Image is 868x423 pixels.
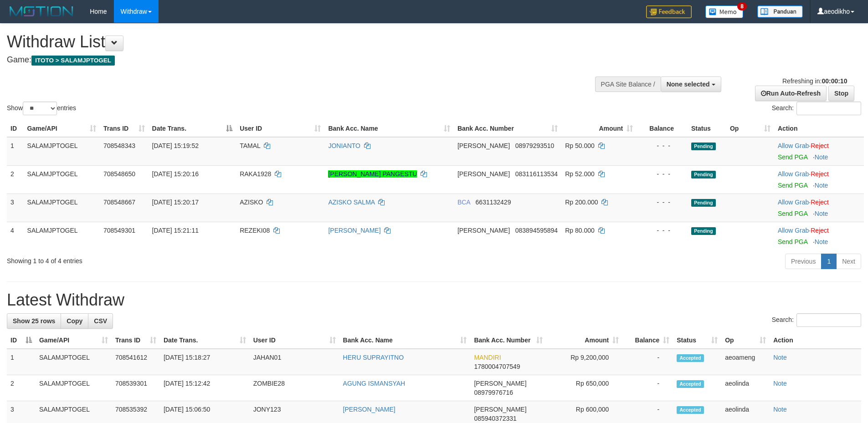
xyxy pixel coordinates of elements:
span: [DATE] 15:20:17 [152,199,199,206]
th: Bank Acc. Name: activate to sort column ascending [324,120,453,137]
img: panduan.png [757,5,803,18]
a: Send PGA [778,210,807,217]
td: - [622,375,673,401]
th: Balance: activate to sort column ascending [622,332,673,349]
td: 1 [7,137,24,166]
span: [PERSON_NAME] [457,142,510,149]
td: 2 [7,165,24,194]
div: - - - [640,226,684,235]
td: SALAMJPTOGEL [24,194,100,222]
th: Op: activate to sort column ascending [721,332,770,349]
th: Bank Acc. Number: activate to sort column ascending [454,120,561,137]
td: SALAMJPTOGEL [24,222,100,250]
span: RAKA1928 [240,170,271,178]
td: 1 [7,349,36,375]
span: Accepted [677,380,704,388]
td: SALAMJPTOGEL [24,137,100,166]
th: Trans ID: activate to sort column ascending [112,332,160,349]
th: Status: activate to sort column ascending [673,332,721,349]
span: [PERSON_NAME] [457,170,510,178]
td: SALAMJPTOGEL [24,165,100,194]
span: 708548667 [103,199,135,206]
a: Reject [811,199,829,206]
td: [DATE] 15:12:42 [160,375,250,401]
span: Copy 6631132429 to clipboard [476,199,511,206]
th: User ID: activate to sort column ascending [250,332,339,349]
span: CSV [94,317,107,325]
th: ID [7,120,24,137]
td: JAHAN01 [250,349,339,375]
td: 2 [7,375,36,401]
td: 4 [7,222,24,250]
div: - - - [640,198,684,207]
span: [DATE] 15:19:52 [152,142,199,149]
td: · [774,194,864,222]
td: aeoameng [721,349,770,375]
th: Balance [637,120,688,137]
label: Search: [772,313,861,327]
a: Note [773,354,787,361]
h1: Latest Withdraw [7,291,861,309]
th: Trans ID: activate to sort column ascending [100,120,149,137]
div: Showing 1 to 4 of 4 entries [7,253,355,265]
a: [PERSON_NAME] [343,406,395,413]
a: Send PGA [778,238,807,245]
td: · [774,222,864,250]
th: Game/API: activate to sort column ascending [36,332,112,349]
a: Reject [811,227,829,234]
span: · [778,227,811,234]
span: 708548343 [103,142,135,149]
th: Amount: activate to sort column ascending [561,120,637,137]
span: ITOTO > SALAMJPTOGEL [31,56,115,66]
span: Rp 50.000 [565,142,595,149]
a: CSV [88,313,113,329]
a: Note [815,182,828,189]
label: Show entries [7,102,76,115]
strong: 00:00:10 [822,77,847,85]
span: BCA [457,199,470,206]
a: Show 25 rows [7,313,61,329]
td: Rp 650,000 [546,375,622,401]
a: Send PGA [778,182,807,189]
span: Copy 08979293510 to clipboard [515,142,555,149]
input: Search: [796,313,861,327]
span: Refreshing in: [782,77,847,85]
span: Copy 083894595894 to clipboard [515,227,558,234]
span: Rp 80.000 [565,227,595,234]
th: ID: activate to sort column descending [7,332,36,349]
span: [PERSON_NAME] [474,406,526,413]
select: Showentries [23,102,57,115]
td: SALAMJPTOGEL [36,349,112,375]
span: [DATE] 15:21:11 [152,227,199,234]
span: Copy 085940372331 to clipboard [474,415,516,422]
button: None selected [661,76,721,92]
img: MOTION_logo.png [7,5,76,18]
label: Search: [772,102,861,115]
span: MANDIRI [474,354,501,361]
span: AZISKO [240,199,263,206]
span: [PERSON_NAME] [457,227,510,234]
span: · [778,170,811,178]
a: Reject [811,142,829,149]
span: TAMAL [240,142,260,149]
input: Search: [796,102,861,115]
span: Show 25 rows [13,317,55,325]
span: 708548650 [103,170,135,178]
a: AGUNG ISMANSYAH [343,380,406,387]
a: Previous [785,254,822,269]
th: Action [770,332,861,349]
span: Copy 083116113534 to clipboard [515,170,558,178]
span: Accepted [677,354,704,362]
span: Copy [67,317,82,325]
td: 3 [7,194,24,222]
a: 1 [821,254,837,269]
span: 8 [737,2,747,10]
span: Copy 1780004707549 to clipboard [474,363,520,370]
td: - [622,349,673,375]
span: Pending [691,199,716,207]
a: Allow Grab [778,142,809,149]
img: Button%20Memo.svg [705,5,744,18]
span: · [778,142,811,149]
span: Accepted [677,406,704,414]
a: Allow Grab [778,227,809,234]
